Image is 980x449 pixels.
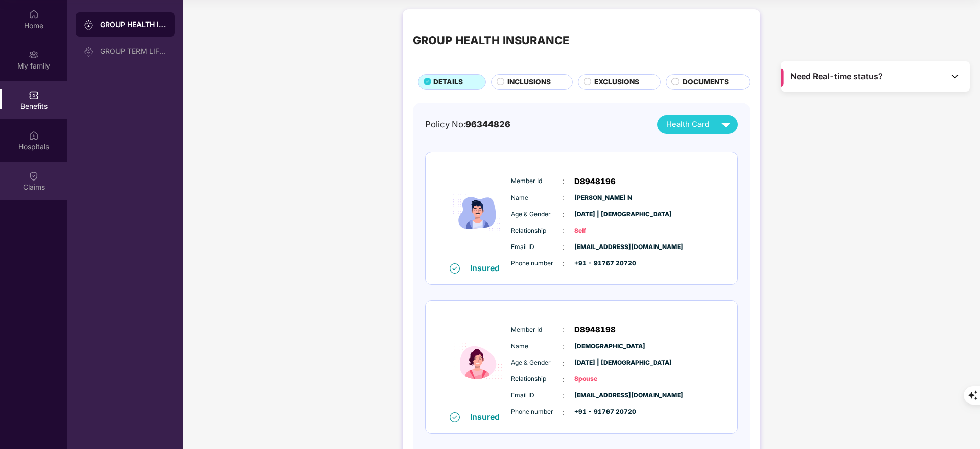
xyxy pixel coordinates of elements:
span: Member Id [511,325,562,335]
img: icon [447,311,508,411]
span: Email ID [511,391,562,400]
span: +91 - 91767 20720 [574,259,625,268]
div: Insured [470,412,506,422]
span: DETAILS [433,77,463,88]
span: : [562,374,564,385]
span: Phone number [511,259,562,268]
span: : [562,209,564,220]
span: Health Card [666,119,709,130]
div: Policy No: [425,118,510,131]
span: : [562,341,564,352]
div: Insured [470,263,506,273]
span: +91 - 91767 20720 [574,407,625,417]
img: svg+xml;base64,PHN2ZyB3aWR0aD0iMjAiIGhlaWdodD0iMjAiIHZpZXdCb3g9IjAgMCAyMCAyMCIgZmlsbD0ibm9uZSIgeG... [84,20,94,30]
img: icon [447,163,508,263]
div: GROUP HEALTH INSURANCE [413,32,569,49]
span: Email ID [511,242,562,252]
img: Toggle Icon [950,71,960,81]
img: svg+xml;base64,PHN2ZyB4bWxucz0iaHR0cDovL3d3dy53My5vcmcvMjAwMC9zdmciIHdpZHRoPSIxNiIgaGVpZ2h0PSIxNi... [450,412,460,422]
span: [DEMOGRAPHIC_DATA] [574,342,625,351]
span: : [562,175,564,187]
span: Name [511,193,562,203]
span: : [562,258,564,269]
img: svg+xml;base64,PHN2ZyBpZD0iQ2xhaW0iIHhtbG5zPSJodHRwOi8vd3d3LnczLm9yZy8yMDAwL3N2ZyIgd2lkdGg9IjIwIi... [29,171,39,181]
img: svg+xml;base64,PHN2ZyBpZD0iSG9tZSIgeG1sbnM9Imh0dHA6Ly93d3cudzMub3JnLzIwMDAvc3ZnIiB3aWR0aD0iMjAiIG... [29,9,39,19]
span: Age & Gender [511,358,562,368]
img: svg+xml;base64,PHN2ZyB4bWxucz0iaHR0cDovL3d3dy53My5vcmcvMjAwMC9zdmciIHdpZHRoPSIxNiIgaGVpZ2h0PSIxNi... [450,263,460,274]
span: : [562,241,564,253]
button: Health Card [657,115,738,134]
span: INCLUSIONS [507,77,551,88]
span: Spouse [574,374,625,384]
span: : [562,407,564,418]
span: Phone number [511,407,562,417]
span: Name [511,342,562,351]
span: Age & Gender [511,210,562,219]
div: GROUP HEALTH INSURANCE [100,19,167,30]
div: GROUP TERM LIFE INSURANCE [100,47,167,55]
span: [EMAIL_ADDRESS][DOMAIN_NAME] [574,242,625,252]
span: Member Id [511,176,562,186]
span: Relationship [511,374,562,384]
span: Self [574,226,625,236]
span: : [562,324,564,335]
span: : [562,357,564,369]
span: : [562,390,564,401]
span: : [562,225,564,236]
img: svg+xml;base64,PHN2ZyB4bWxucz0iaHR0cDovL3d3dy53My5vcmcvMjAwMC9zdmciIHZpZXdCb3g9IjAgMCAyNCAyNCIgd2... [717,116,735,133]
span: 96344826 [465,119,510,129]
span: Relationship [511,226,562,236]
span: : [562,192,564,204]
img: svg+xml;base64,PHN2ZyBpZD0iSG9zcGl0YWxzIiB4bWxucz0iaHR0cDovL3d3dy53My5vcmcvMjAwMC9zdmciIHdpZHRoPS... [29,130,39,141]
span: DOCUMENTS [683,77,729,88]
span: [DATE] | [DEMOGRAPHIC_DATA] [574,358,625,368]
span: [EMAIL_ADDRESS][DOMAIN_NAME] [574,391,625,400]
img: svg+xml;base64,PHN2ZyB3aWR0aD0iMjAiIGhlaWdodD0iMjAiIHZpZXdCb3g9IjAgMCAyMCAyMCIgZmlsbD0ibm9uZSIgeG... [84,47,94,57]
span: [PERSON_NAME] N [574,193,625,203]
span: EXCLUSIONS [594,77,639,88]
img: svg+xml;base64,PHN2ZyBpZD0iQmVuZWZpdHMiIHhtbG5zPSJodHRwOi8vd3d3LnczLm9yZy8yMDAwL3N2ZyIgd2lkdGg9Ij... [29,90,39,100]
span: D8948196 [574,175,616,188]
span: Need Real-time status? [790,71,883,82]
span: [DATE] | [DEMOGRAPHIC_DATA] [574,210,625,219]
img: svg+xml;base64,PHN2ZyB3aWR0aD0iMjAiIGhlaWdodD0iMjAiIHZpZXdCb3g9IjAgMCAyMCAyMCIgZmlsbD0ibm9uZSIgeG... [29,50,39,60]
span: D8948198 [574,324,616,336]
